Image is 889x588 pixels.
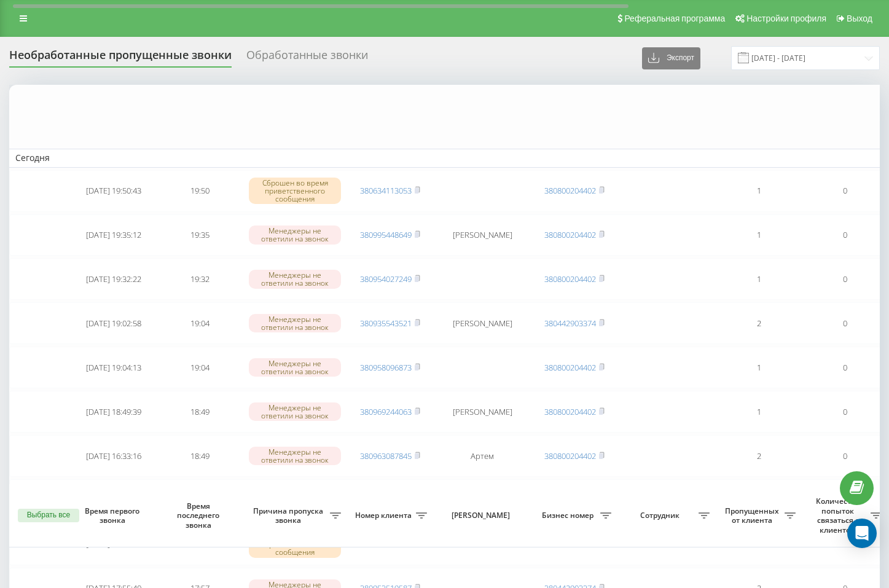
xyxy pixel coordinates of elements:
[249,178,341,205] div: Сброшен во время приветственного сообщения
[71,214,157,256] td: [DATE] 19:35:12
[808,496,871,535] span: Количество попыток связаться с клиентом
[722,506,785,525] span: Пропущенных от клиента
[157,214,243,256] td: 19:35
[157,391,243,433] td: 18:49
[246,49,368,68] div: Обработанные звонки
[802,258,888,300] td: 0
[802,435,888,477] td: 0
[360,318,412,329] a: 380935543521
[249,447,341,465] div: Менеджеры не ответили на звонок
[71,258,157,300] td: [DATE] 19:32:22
[157,479,243,521] td: 18:15
[716,258,802,300] td: 1
[157,258,243,300] td: 19:32
[157,302,243,344] td: 19:04
[360,185,412,196] a: 380634113053
[802,479,888,521] td: 0
[157,347,243,388] td: 19:04
[802,347,888,388] td: 0
[716,435,802,477] td: 2
[360,229,412,240] a: 380995448649
[71,170,157,212] td: [DATE] 19:50:43
[249,225,341,244] div: Менеджеры не ответили на звонок
[716,302,802,344] td: 2
[353,511,416,520] span: Номер клиента
[433,391,531,433] td: [PERSON_NAME]
[847,519,877,548] div: Open Intercom Messenger
[9,49,232,68] div: Необработанные пропущенные звонки
[716,214,802,256] td: 1
[802,214,888,256] td: 0
[802,391,888,433] td: 0
[71,302,157,344] td: [DATE] 19:02:58
[847,14,872,23] span: Выход
[716,391,802,433] td: 1
[249,314,341,332] div: Менеджеры не ответили на звонок
[157,435,243,477] td: 18:49
[544,406,596,417] a: 380800204402
[71,435,157,477] td: [DATE] 16:33:16
[249,270,341,288] div: Менеджеры не ответили на звонок
[433,435,531,477] td: Артем
[802,302,888,344] td: 0
[544,362,596,373] a: 380800204402
[360,450,412,461] a: 380963087845
[166,501,233,530] span: Время последнего звонка
[642,47,700,69] button: Экспорт
[71,391,157,433] td: [DATE] 18:49:39
[544,318,596,329] a: 380442903374
[538,511,600,520] span: Бизнес номер
[433,302,531,344] td: [PERSON_NAME]
[444,511,521,520] span: [PERSON_NAME]
[544,229,596,240] a: 380800204402
[360,406,412,417] a: 380969244063
[433,214,531,256] td: [PERSON_NAME]
[433,479,531,521] td: [PERSON_NAME]
[157,170,243,212] td: 19:50
[249,358,341,377] div: Менеджеры не ответили на звонок
[746,14,826,23] span: Настройки профиля
[18,509,79,522] button: Выбрать все
[544,273,596,284] a: 380800204402
[249,402,341,421] div: Менеджеры не ответили на звонок
[80,506,147,525] span: Время первого звонка
[716,170,802,212] td: 1
[624,511,699,520] span: Сотрудник
[716,479,802,521] td: 1
[71,347,157,388] td: [DATE] 19:04:13
[249,506,330,525] span: Причина пропуска звонка
[360,362,412,373] a: 380958096873
[544,185,596,196] a: 380800204402
[624,14,725,23] span: Реферальная программа
[71,479,157,521] td: [DATE] 18:15:25
[802,170,888,212] td: 0
[360,273,412,284] a: 380954027249
[716,347,802,388] td: 1
[544,450,596,461] a: 380800204402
